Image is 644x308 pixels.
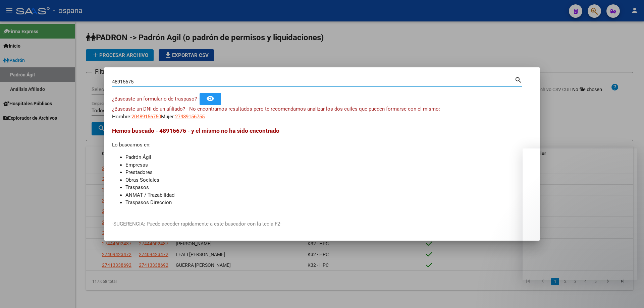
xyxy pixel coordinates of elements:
[112,105,532,120] div: Hombre: Mujer:
[175,114,205,120] span: 27489156755
[125,153,532,161] li: Padrón Ágil
[206,95,214,103] mat-icon: remove_red_eye
[125,191,532,199] li: ANMAT / Trazabilidad
[112,220,532,228] p: -SUGERENCIA: Puede acceder rapidamente a este buscador con la tecla F2-
[125,176,532,184] li: Obras Sociales
[523,148,637,280] iframe: Intercom live chat mensaje
[621,285,637,301] iframe: Intercom live chat
[515,75,522,83] mat-icon: search
[112,127,279,134] span: Hemos buscado - 48915675 - y el mismo no ha sido encontrado
[125,169,532,176] li: Prestadores
[125,199,532,206] li: Traspasos Direccion
[131,114,161,120] span: 20489156750
[125,184,532,191] li: Traspasos
[125,161,532,169] li: Empresas
[112,126,532,206] div: Lo buscamos en:
[112,106,440,112] span: ¿Buscaste un DNI de un afiliado? - No encontramos resultados pero te recomendamos analizar los do...
[112,96,200,102] span: ¿Buscaste un formulario de traspaso? -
